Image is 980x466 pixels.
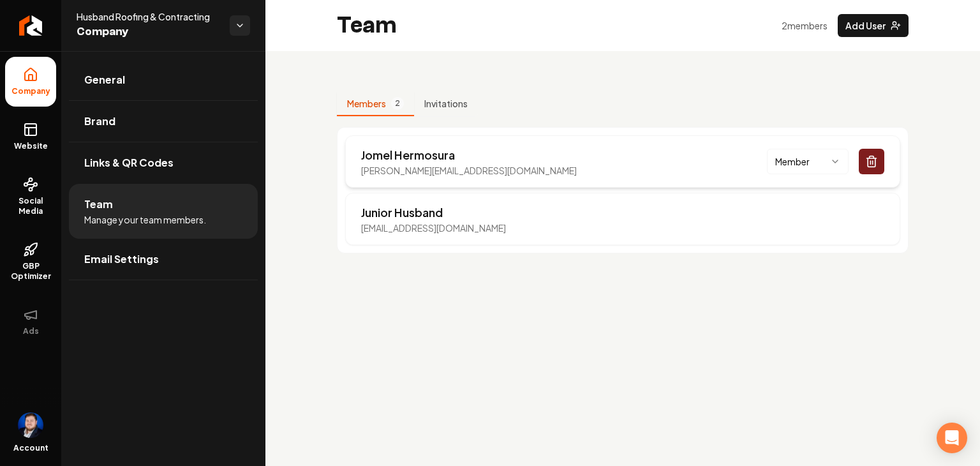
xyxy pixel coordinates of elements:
p: Jomel Hermosura [361,146,577,164]
a: Social Media [5,167,56,227]
span: Company [77,23,219,41]
img: Rebolt Logo [19,15,43,36]
span: Ads [18,326,44,336]
button: Members [337,92,414,116]
span: Links & QR Codes [84,155,174,170]
span: GBP Optimizer [5,261,56,282]
span: Husband Roofing & Contracting [77,10,219,23]
div: Open Intercom Messenger [937,423,967,453]
a: Email Settings [69,239,258,280]
a: Website [5,112,56,162]
a: GBP Optimizer [5,232,56,292]
span: Website [9,141,53,151]
a: Links & QR Codes [69,142,258,183]
span: Brand [84,114,115,129]
a: Brand [69,101,258,142]
img: Junior Husband [18,412,43,438]
p: 2 member s [782,19,828,32]
span: Email Settings [84,252,159,267]
p: [EMAIL_ADDRESS][DOMAIN_NAME] [361,222,506,234]
a: General [69,59,258,100]
button: Ads [5,297,56,347]
span: Account [13,443,48,453]
button: Add User [838,14,909,37]
p: [PERSON_NAME][EMAIL_ADDRESS][DOMAIN_NAME] [361,164,577,177]
button: Open user button [18,412,43,438]
span: General [84,72,125,87]
span: Company [6,86,56,96]
p: Junior Husband [361,204,506,222]
span: 2 [391,97,404,110]
span: Manage your team members. [84,213,206,226]
span: Team [84,197,113,212]
h2: Team [337,13,397,38]
button: Invitations [414,92,478,116]
span: Social Media [5,196,56,216]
